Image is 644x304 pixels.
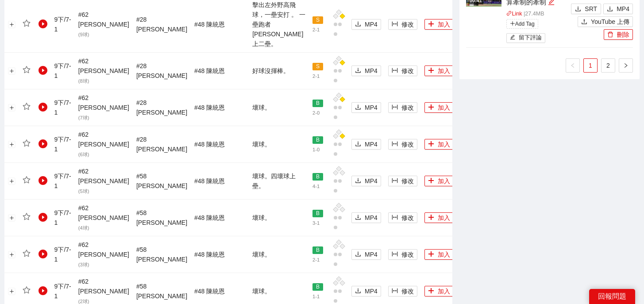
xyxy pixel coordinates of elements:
[388,102,417,113] button: column-width修改
[575,6,581,13] span: download
[312,283,323,291] span: B
[506,11,522,17] a: linkLink
[388,176,417,186] button: column-width修改
[365,103,378,112] span: MP4
[401,66,414,76] span: 修改
[312,246,323,254] span: B
[585,4,597,14] span: SRT
[428,104,434,111] span: plus
[8,141,15,148] button: 展開行
[617,4,629,14] span: MP4
[365,176,378,186] span: MP4
[583,58,598,73] li: 1
[424,286,454,296] button: plus加入
[428,141,434,148] span: plus
[603,4,633,14] button: downloadMP4
[312,184,320,189] span: 4 - 1
[388,212,417,223] button: column-width修改
[365,19,378,29] span: MP4
[78,204,129,231] span: # 62 [PERSON_NAME]
[424,176,454,186] button: plus加入
[54,62,71,79] span: 9 下 / 7 - 1
[355,21,361,28] span: download
[388,65,417,76] button: column-width修改
[312,220,320,226] span: 3 - 1
[136,99,187,116] span: # 28 [PERSON_NAME]
[619,58,633,73] li: 下一頁
[249,126,309,163] td: 壞球。
[78,94,129,121] span: # 62 [PERSON_NAME]
[401,213,414,223] span: 修改
[607,31,613,38] span: delete
[312,100,323,108] span: B
[424,102,454,113] button: plus加入
[392,141,398,148] span: column-width
[506,19,538,29] span: Add Tag
[401,103,414,112] span: 修改
[428,214,434,221] span: plus
[388,19,417,30] button: column-width修改
[8,215,15,222] button: 展開行
[510,35,516,41] span: edit
[355,214,361,221] span: download
[392,104,398,111] span: column-width
[506,33,546,43] button: edit留下評論
[401,176,414,186] span: 修改
[351,212,381,223] button: downloadMP4
[8,21,15,28] button: 展開行
[54,99,71,116] span: 9 下 / 7 - 1
[312,257,320,262] span: 2 - 1
[39,250,47,258] span: play-circle
[355,251,361,258] span: download
[424,249,454,260] button: plus加入
[78,241,129,268] span: # 62 [PERSON_NAME]
[249,236,309,273] td: 壞球。
[424,19,454,30] button: plus加入
[8,178,15,185] button: 展開行
[78,225,89,231] span: ( 4 球)
[8,251,15,258] button: 展開行
[312,110,320,115] span: 2 - 0
[136,246,187,263] span: # 58 [PERSON_NAME]
[351,102,381,113] button: downloadMP4
[136,62,187,79] span: # 28 [PERSON_NAME]
[392,251,398,258] span: column-width
[392,21,398,28] span: column-width
[388,249,417,260] button: column-width修改
[424,139,454,150] button: plus加入
[23,19,31,27] span: star
[428,288,434,295] span: plus
[78,115,89,120] span: ( 7 球)
[54,16,71,33] span: 9 下 / 7 - 1
[136,209,187,226] span: # 58 [PERSON_NAME]
[388,286,417,296] button: column-width修改
[312,73,320,79] span: 2 - 1
[194,21,225,28] span: # 48 陳統恩
[392,288,398,295] span: column-width
[355,104,361,111] span: download
[249,200,309,236] td: 壞球。
[39,66,47,75] span: play-circle
[428,177,434,185] span: plus
[78,58,129,84] span: # 62 [PERSON_NAME]
[351,19,381,30] button: downloadMP4
[312,16,323,24] span: S
[23,139,31,147] span: star
[602,59,615,72] a: 2
[571,4,601,14] button: downloadSRT
[23,103,31,111] span: star
[510,21,515,26] span: plus
[23,213,31,221] span: star
[78,32,89,37] span: ( 9 球)
[351,139,381,150] button: downloadMP4
[401,286,414,296] span: 修改
[194,251,225,258] span: # 48 陳統恩
[365,66,378,76] span: MP4
[365,250,378,259] span: MP4
[566,58,580,73] button: left
[78,131,129,158] span: # 62 [PERSON_NAME]
[54,283,71,300] span: 9 下 / 7 - 1
[365,139,378,149] span: MP4
[54,246,71,263] span: 9 下 / 7 - 1
[39,286,47,295] span: play-circle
